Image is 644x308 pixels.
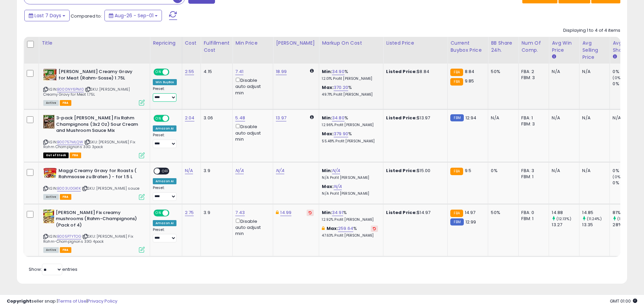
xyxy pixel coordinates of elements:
div: % [322,210,378,222]
a: 5.48 [235,115,245,121]
span: 8.84 [465,68,475,75]
div: 13.35 [582,222,610,228]
img: 51i88XAwv2L._SL40_.jpg [43,168,57,178]
p: N/A Profit [PERSON_NAME] [322,191,378,196]
div: FBA: 1 [521,115,544,121]
b: Maggi Creamy Gravy for Roasts ( Rahmsosse zu Braten ) - for 1.5 L [58,168,141,182]
div: Disable auto adjust min [235,217,268,237]
div: 0% [613,69,640,75]
span: OFF [168,210,179,216]
b: Min: [322,115,332,121]
span: All listings that are currently out of stock and unavailable for purchase on Amazon [43,152,69,158]
small: FBA [450,78,463,86]
small: Avg BB Share. [613,54,617,60]
div: FBM: 1 [521,216,544,222]
div: N/A [552,69,574,75]
div: 3.06 [204,115,227,121]
span: 9.85 [465,78,474,84]
div: Current Buybox Price [450,40,485,54]
div: FBA: 3 [521,168,544,174]
div: $13.97 [386,115,442,121]
a: 2.75 [185,209,194,216]
div: [PERSON_NAME] [276,40,316,47]
a: N/A [185,167,193,174]
small: FBM [450,114,463,121]
div: BB Share 24h. [491,40,516,54]
div: % [322,69,378,81]
a: 34.91 [332,209,343,216]
a: 259.64 [338,225,353,232]
a: N/A [334,183,342,190]
div: N/A [552,168,574,174]
div: N/A [613,115,635,121]
a: 370.20 [334,84,348,91]
b: Min: [322,68,332,75]
span: OFF [168,69,179,75]
div: ASIN: [43,69,145,105]
a: 14.99 [280,209,291,216]
span: ON [154,210,163,216]
div: % [322,226,378,238]
div: N/A [582,69,604,75]
small: FBA [450,210,463,217]
div: 4.15 [204,69,227,75]
small: FBA [450,69,463,76]
div: FBA: 0 [521,210,544,216]
div: Listed Price [386,40,445,47]
div: Repricing [153,40,179,47]
span: All listings currently available for purchase on Amazon [43,100,59,106]
div: 81% [613,210,640,216]
div: Num of Comp. [521,40,546,54]
b: Min: [322,167,332,174]
span: Last 7 Days [34,12,61,19]
div: Preset: [153,186,177,201]
small: FBA [450,168,463,175]
small: (0%) [613,174,622,180]
a: 34.90 [332,68,344,75]
b: Max: [322,131,334,137]
div: Disable auto adjust min [235,123,268,142]
div: Win BuyBox [153,79,177,85]
a: 18.99 [276,68,287,75]
div: N/A [582,168,604,174]
th: The percentage added to the cost of goods (COGS) that forms the calculator for Min & Max prices. [319,37,383,64]
small: (189.29%) [617,216,636,221]
div: Disable auto adjust min [235,76,268,96]
span: 12.94 [466,115,477,121]
a: 379.90 [334,131,348,137]
p: 12.96% Profit [PERSON_NAME] [322,123,378,127]
div: 50% [491,210,513,216]
p: 47.63% Profit [PERSON_NAME] [322,233,378,238]
div: Avg Selling Price [582,40,607,61]
div: N/A [552,115,574,121]
a: B005P7YTOG [57,234,81,239]
div: 28% [613,222,640,228]
div: Fulfillment Cost [204,40,230,54]
div: seller snap | | [7,298,117,305]
div: Preset: [153,133,177,148]
div: N/A [582,115,604,121]
span: FBA [70,152,81,158]
span: OFF [160,168,171,174]
div: Markup on Cost [322,40,380,47]
div: 3.9 [204,210,227,216]
a: B000NY6PM0 [57,87,84,92]
div: ASIN: [43,115,145,158]
b: Listed Price: [386,115,417,121]
div: Amazon AI [153,178,176,184]
div: Cost [185,40,198,47]
span: | SKU: [PERSON_NAME] sauce [82,186,139,191]
div: 50% [491,69,513,75]
span: Aug-26 - Sep-01 [115,12,153,19]
a: N/A [332,167,340,174]
p: 49.71% Profit [PERSON_NAME] [322,92,378,97]
div: FBM: 1 [521,174,544,180]
p: 55.48% Profit [PERSON_NAME] [322,139,378,144]
span: ON [154,116,163,121]
div: Preset: [153,228,177,243]
span: FBA [60,247,71,253]
a: 2.04 [185,115,195,121]
div: % [322,115,378,127]
b: Listed Price: [386,68,417,75]
b: Max: [322,84,334,91]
